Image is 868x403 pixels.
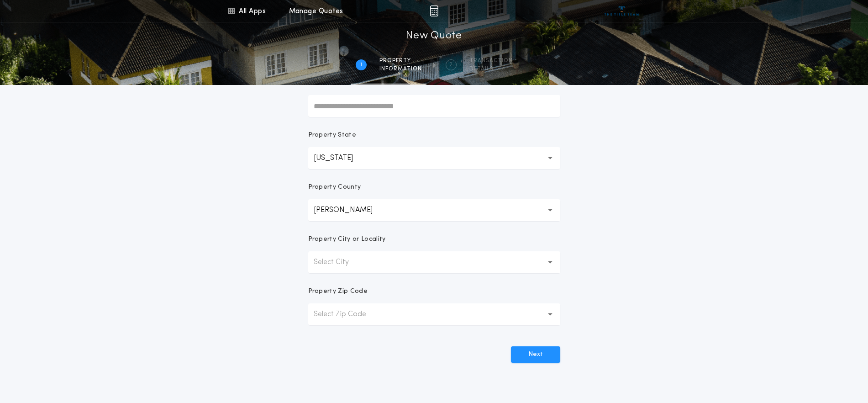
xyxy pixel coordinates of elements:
[605,6,639,16] img: vs-icon
[308,287,368,296] p: Property Zip Code
[469,57,513,64] span: Transaction
[314,309,381,320] p: Select Zip Code
[449,61,452,69] h2: 2
[308,147,560,169] button: [US_STATE]
[430,5,438,16] img: img
[308,235,386,244] p: Property City or Locality
[379,57,422,64] span: Property
[360,61,362,69] h2: 1
[308,199,560,221] button: [PERSON_NAME]
[308,183,361,192] p: Property County
[314,153,368,164] p: [US_STATE]
[314,205,387,216] p: [PERSON_NAME]
[469,65,513,73] span: details
[308,251,560,273] button: Select City
[511,346,560,363] button: Next
[308,303,560,325] button: Select Zip Code
[314,257,363,268] p: Select City
[308,131,356,140] p: Property State
[406,29,462,43] h1: New Quote
[379,65,422,73] span: information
